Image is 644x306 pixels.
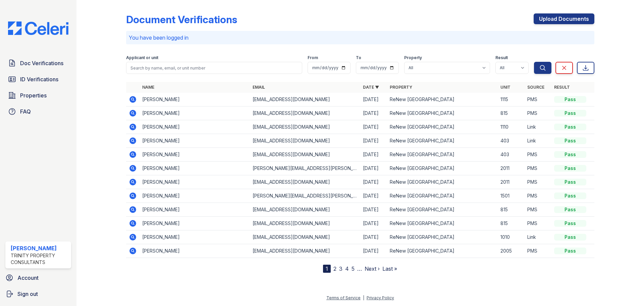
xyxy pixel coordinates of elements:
[525,134,551,148] td: Link
[140,148,250,162] td: [PERSON_NAME]
[360,217,387,230] td: [DATE]
[126,62,302,74] input: Search by name, email, or unit number
[308,55,318,60] label: From
[140,175,250,189] td: [PERSON_NAME]
[140,93,250,106] td: [PERSON_NAME]
[129,34,592,42] p: You have been logged in
[140,106,250,120] td: [PERSON_NAME]
[554,110,586,117] div: Pass
[525,120,551,134] td: Link
[345,265,349,272] a: 4
[500,85,511,90] a: Unit
[250,134,360,148] td: [EMAIL_ADDRESS][DOMAIN_NAME]
[387,148,497,162] td: ReNew [GEOGRAPHIC_DATA]
[250,120,360,134] td: [EMAIL_ADDRESS][DOMAIN_NAME]
[250,230,360,244] td: [EMAIL_ADDRESS][DOMAIN_NAME]
[250,175,360,189] td: [EMAIL_ADDRESS][DOMAIN_NAME]
[525,217,551,230] td: PMS
[554,220,586,227] div: Pass
[250,162,360,175] td: [PERSON_NAME][EMAIL_ADDRESS][PERSON_NAME][DOMAIN_NAME]
[498,120,525,134] td: 1110
[498,175,525,189] td: 2011
[365,265,380,272] a: Next ›
[525,148,551,162] td: PMS
[387,244,497,258] td: ReNew [GEOGRAPHIC_DATA]
[17,290,38,298] span: Sign out
[250,106,360,120] td: [EMAIL_ADDRESS][DOMAIN_NAME]
[554,151,586,158] div: Pass
[140,134,250,148] td: [PERSON_NAME]
[11,252,68,266] div: Trinity Property Consultants
[387,217,497,230] td: ReNew [GEOGRAPHIC_DATA]
[20,75,58,83] span: ID Verifications
[498,148,525,162] td: 403
[250,217,360,230] td: [EMAIL_ADDRESS][DOMAIN_NAME]
[498,230,525,244] td: 1010
[253,85,265,90] a: Email
[525,175,551,189] td: PMS
[498,203,525,217] td: 815
[142,85,154,90] a: Name
[20,107,31,116] span: FAQ
[498,134,525,148] td: 403
[554,206,586,213] div: Pass
[250,148,360,162] td: [EMAIL_ADDRESS][DOMAIN_NAME]
[390,85,412,90] a: Property
[382,265,397,272] a: Last »
[387,120,497,134] td: ReNew [GEOGRAPHIC_DATA]
[495,55,508,60] label: Result
[525,189,551,203] td: PMS
[360,203,387,217] td: [DATE]
[5,89,71,102] a: Properties
[326,295,361,300] a: Terms of Service
[387,175,497,189] td: ReNew [GEOGRAPHIC_DATA]
[356,55,361,60] label: To
[387,189,497,203] td: ReNew [GEOGRAPHIC_DATA]
[404,55,422,60] label: Property
[360,106,387,120] td: [DATE]
[554,85,570,90] a: Result
[525,203,551,217] td: PMS
[360,162,387,175] td: [DATE]
[554,234,586,241] div: Pass
[360,120,387,134] td: [DATE]
[140,203,250,217] td: [PERSON_NAME]
[140,189,250,203] td: [PERSON_NAME]
[250,93,360,106] td: [EMAIL_ADDRESS][DOMAIN_NAME]
[20,59,63,67] span: Doc Verifications
[140,120,250,134] td: [PERSON_NAME]
[250,244,360,258] td: [EMAIL_ADDRESS][DOMAIN_NAME]
[5,73,71,86] a: ID Verifications
[498,106,525,120] td: 815
[525,93,551,106] td: PMS
[17,274,39,282] span: Account
[554,179,586,185] div: Pass
[360,189,387,203] td: [DATE]
[525,244,551,258] td: PMS
[363,85,379,90] a: Date ▼
[387,162,497,175] td: ReNew [GEOGRAPHIC_DATA]
[3,21,74,35] img: CE_Logo_Blue-a8612792a0a2168367f1c8372b55b34899dd931a85d93a1a3d3e32e68fde9ad4.png
[525,162,551,175] td: PMS
[387,203,497,217] td: ReNew [GEOGRAPHIC_DATA]
[525,230,551,244] td: Link
[554,137,586,144] div: Pass
[554,248,586,254] div: Pass
[554,124,586,130] div: Pass
[357,265,362,273] span: …
[11,244,68,252] div: [PERSON_NAME]
[498,217,525,230] td: 815
[360,175,387,189] td: [DATE]
[250,203,360,217] td: [EMAIL_ADDRESS][DOMAIN_NAME]
[5,56,71,70] a: Doc Verifications
[363,295,364,300] div: |
[498,189,525,203] td: 1501
[387,134,497,148] td: ReNew [GEOGRAPHIC_DATA]
[352,265,355,272] a: 5
[387,93,497,106] td: ReNew [GEOGRAPHIC_DATA]
[3,287,74,301] a: Sign out
[126,13,237,26] div: Document Verifications
[498,244,525,258] td: 2005
[20,91,47,99] span: Properties
[387,230,497,244] td: ReNew [GEOGRAPHIC_DATA]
